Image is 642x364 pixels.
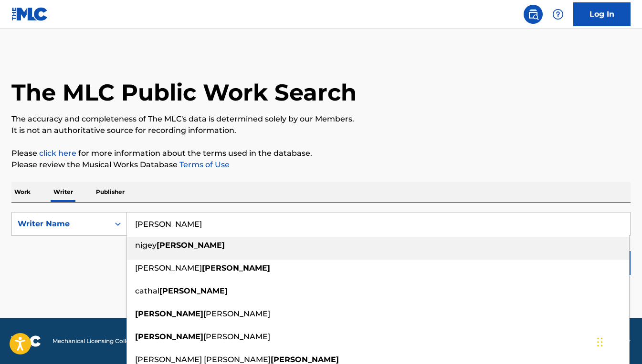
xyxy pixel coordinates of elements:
[178,160,230,169] a: Terms of Use
[135,241,157,250] span: nigey
[524,5,543,24] a: Public Search
[203,309,270,318] span: [PERSON_NAME]
[11,148,631,159] p: Please for more information about the terms used in the database.
[527,9,539,20] img: search
[594,318,642,364] iframe: Chat Widget
[18,218,104,230] div: Writer Name
[159,286,228,295] strong: [PERSON_NAME]
[11,113,631,125] p: The accuracy and completeness of The MLC's data is determined solely by our Members.
[11,335,41,347] img: logo
[157,241,225,250] strong: [PERSON_NAME]
[135,286,159,295] span: cathal
[135,355,271,364] span: [PERSON_NAME] [PERSON_NAME]
[11,78,357,107] h1: The MLC Public Work Search
[51,182,76,202] p: Writer
[11,212,631,280] form: Search Form
[573,2,631,26] a: Log In
[11,125,631,136] p: It is not an authoritative source for recording information.
[11,182,33,202] p: Work
[135,309,203,318] strong: [PERSON_NAME]
[135,332,203,341] strong: [PERSON_NAME]
[53,337,163,345] span: Mechanical Licensing Collective © 2025
[203,332,270,341] span: [PERSON_NAME]
[594,318,642,364] div: Widget de chat
[93,182,127,202] p: Publisher
[271,355,339,364] strong: [PERSON_NAME]
[11,7,48,21] img: MLC Logo
[552,9,564,20] img: help
[597,328,603,356] div: Arrastrar
[11,159,631,171] p: Please review the Musical Works Database
[548,5,568,24] div: Help
[135,263,202,273] span: [PERSON_NAME]
[39,149,76,158] a: click here
[202,263,270,273] strong: [PERSON_NAME]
